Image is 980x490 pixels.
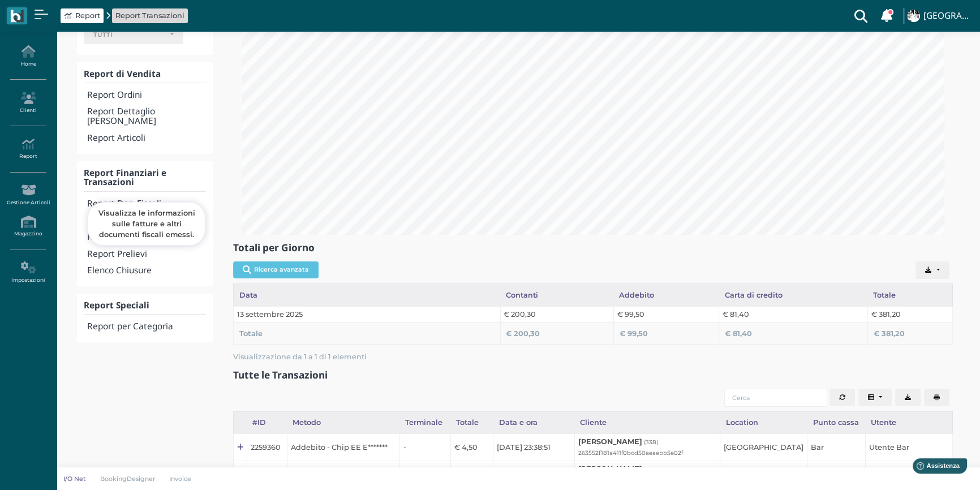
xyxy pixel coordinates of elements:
div: Totale [867,284,952,306]
td: Bar [807,461,865,487]
button: Ricerca avanzata [233,261,319,278]
td: [DATE] 23:38:51 [493,434,575,461]
img: logo [10,10,23,23]
td: € 200,30 [500,306,613,322]
button: TUTTI [84,26,183,44]
td: € 381,20 [867,306,952,322]
td: [GEOGRAPHIC_DATA] [720,461,807,487]
b: Tutte le Transazioni [233,368,328,381]
button: Export [915,261,949,280]
h4: Report Dettaglio [PERSON_NAME] [87,107,206,126]
div: Colonne [858,389,896,407]
div: Metodo [287,412,400,433]
h4: Elenco Chiusure [87,266,206,276]
span: Visualizzazione da 1 a 1 di 1 elementi [233,349,367,364]
span: Assistenza [33,9,75,18]
td: € 99,50 [613,306,719,322]
h4: Report Prelievi [87,250,206,259]
h4: [GEOGRAPHIC_DATA] [923,11,973,21]
h4: Report Articoli [87,134,206,143]
td: - [400,434,451,461]
a: ... [GEOGRAPHIC_DATA] [905,2,973,29]
p: I/O Net [63,474,86,483]
small: (350) [644,466,658,473]
td: [DATE] 23:26:11 [493,461,575,487]
b: [PERSON_NAME] [578,465,642,473]
div: Data [234,284,500,306]
td: Utente Bar [865,434,952,461]
h4: Report Ordini [87,91,206,100]
h4: Report per Categoria [87,322,206,332]
small: (338) [644,439,658,446]
a: Invoice [162,474,199,483]
td: € 4,50 [450,434,493,461]
b: Report Speciali [84,299,149,311]
div: Totale [450,412,493,433]
button: Columns [858,389,892,407]
a: Magazzino [3,211,53,242]
div: Cliente [575,412,720,433]
td: 13 settembre 2025 [234,306,501,322]
a: Report [3,134,53,165]
div: Visualizza le informazioni sulle fatture e altri documenti fiscali emessi. [88,202,205,245]
div: Totale [239,328,495,339]
a: Impostazioni [3,257,53,288]
div: Contanti [500,284,613,306]
a: BookingDesigner [93,474,162,483]
div: Location [720,412,807,433]
td: Bar [807,434,865,461]
div: #ID [247,412,287,433]
td: 2259360 [247,434,287,461]
div: Addebito [613,284,719,306]
td: Utente Bar [865,461,952,487]
div: € 381,20 [873,328,947,339]
small: 263552f181a411f0bcd50aeaebb5e02f [578,449,683,457]
b: Report Finanziari e Transazioni [84,167,166,188]
span: Report [75,10,100,21]
div: € 81,40 [725,328,862,339]
div: Carta di credito [719,284,867,306]
img: ... [907,10,919,22]
a: Report Transazioni [115,10,184,21]
input: Cerca [724,389,827,407]
button: Export [895,389,921,407]
button: Aggiorna [829,389,855,407]
div: Punto cassa [807,412,865,433]
td: € 4,00 [450,461,493,487]
div: Terminale [400,412,451,433]
td: € 81,40 [719,306,867,322]
b: [PERSON_NAME] [578,437,642,446]
a: Home [3,41,53,72]
td: 2259347 [247,461,287,487]
b: Totali per Giorno [233,241,315,254]
a: Clienti [3,87,53,118]
a: Report [65,10,100,21]
div: Data e ora [493,412,575,433]
div: Utente [865,412,952,433]
div: € 99,50 [619,328,713,339]
iframe: Help widget launcher [900,455,970,480]
div: € 200,30 [506,328,608,339]
td: - [400,461,451,487]
b: Report di Vendita [84,68,161,80]
a: Gestione Articoli [3,179,53,210]
div: TUTTI [93,31,165,39]
td: [GEOGRAPHIC_DATA] [720,434,807,461]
